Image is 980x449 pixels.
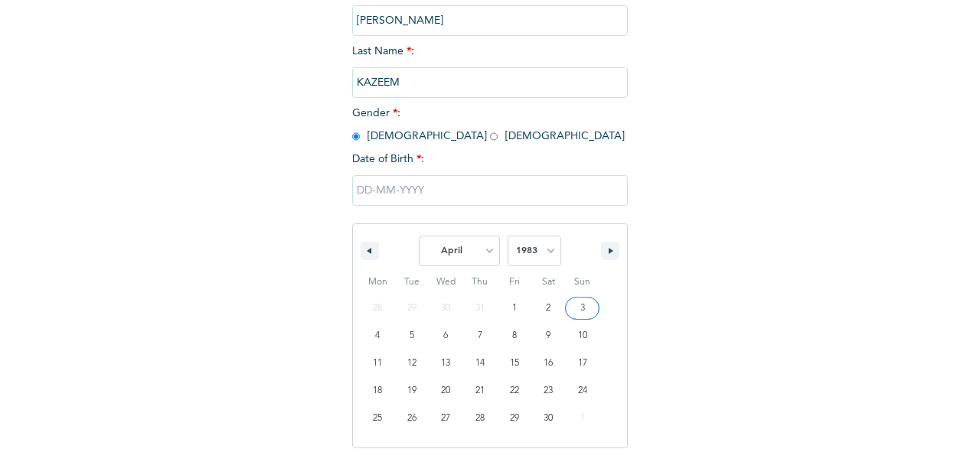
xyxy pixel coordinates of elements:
[546,294,550,322] span: 2
[441,350,450,377] span: 13
[510,377,519,405] span: 22
[429,377,463,405] button: 20
[475,350,485,377] span: 14
[463,322,498,350] button: 7
[478,322,482,350] span: 7
[510,350,519,377] span: 15
[531,350,566,377] button: 16
[565,270,599,294] span: Sun
[578,322,587,350] span: 10
[410,322,414,350] span: 5
[497,350,531,377] button: 15
[361,270,395,294] span: Mon
[544,350,553,377] span: 16
[395,377,430,405] button: 19
[463,405,498,432] button: 28
[361,405,395,432] button: 25
[565,350,599,377] button: 17
[463,377,498,405] button: 21
[578,350,587,377] span: 17
[512,322,517,350] span: 8
[443,322,448,350] span: 6
[497,405,531,432] button: 29
[441,377,450,405] span: 20
[531,270,566,294] span: Sat
[531,405,566,432] button: 30
[373,377,382,405] span: 18
[361,350,395,377] button: 11
[565,322,599,350] button: 10
[565,377,599,405] button: 24
[497,377,531,405] button: 22
[531,322,566,350] button: 9
[544,405,553,432] span: 30
[475,405,485,432] span: 28
[373,350,382,377] span: 11
[429,322,463,350] button: 6
[578,377,587,405] span: 24
[395,350,430,377] button: 12
[407,405,416,432] span: 26
[565,294,599,322] button: 3
[580,294,585,322] span: 3
[352,108,625,142] span: Gender : [DEMOGRAPHIC_DATA] [DEMOGRAPHIC_DATA]
[510,405,519,432] span: 29
[361,322,395,350] button: 4
[352,5,628,36] input: Enter your first name
[497,270,531,294] span: Fri
[429,350,463,377] button: 13
[475,377,485,405] span: 21
[361,377,395,405] button: 18
[463,270,498,294] span: Thu
[407,377,416,405] span: 19
[375,322,380,350] span: 4
[546,322,550,350] span: 9
[497,294,531,322] button: 1
[395,405,430,432] button: 26
[373,405,382,432] span: 25
[395,270,430,294] span: Tue
[352,151,424,168] span: Date of Birth :
[544,377,553,405] span: 23
[531,294,566,322] button: 2
[352,46,628,88] span: Last Name :
[429,270,463,294] span: Wed
[497,322,531,350] button: 8
[441,405,450,432] span: 27
[352,67,628,98] input: Enter your last name
[429,405,463,432] button: 27
[531,377,566,405] button: 23
[395,322,430,350] button: 5
[407,350,416,377] span: 12
[352,175,628,206] input: DD-MM-YYYY
[512,294,517,322] span: 1
[463,350,498,377] button: 14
